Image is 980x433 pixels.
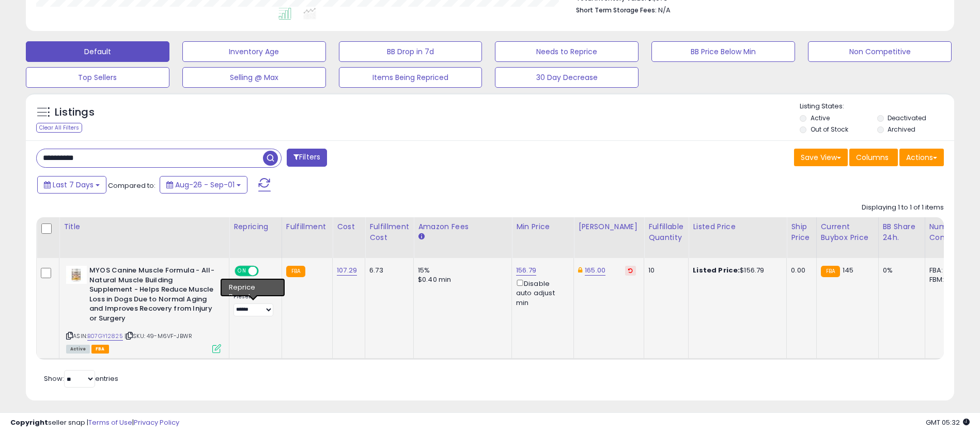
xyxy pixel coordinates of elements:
[576,6,657,14] b: Short Term Storage Fees:
[808,41,952,62] button: Non Competitive
[862,203,944,213] div: Displaying 1 to 1 of 1 items
[929,266,963,275] div: FBA: 4
[648,221,684,243] div: Fulfillable Quantity
[234,293,274,316] div: Preset:
[585,265,605,276] a: 165.00
[66,266,87,284] img: 31KiwFnjvxL._SL40_.jpg
[134,418,179,427] a: Privacy Policy
[821,221,874,243] div: Current Buybox Price
[125,332,192,340] span: | SKU: 49-M6VF-JBWR
[108,181,155,190] span: Compared to:
[516,221,569,232] div: Min Price
[791,221,812,243] div: Ship Price
[91,345,109,354] span: FBA
[10,418,179,428] div: seller snap | |
[794,149,848,166] button: Save View
[495,41,639,62] button: Needs to Reprice
[88,418,132,427] a: Terms of Use
[843,265,853,275] span: 145
[495,67,639,88] button: 30 Day Decrease
[87,332,123,341] a: B07GY12825
[287,149,327,167] button: Filters
[26,41,169,62] button: Default
[516,278,566,308] div: Disable auto adjust min
[44,374,118,383] span: Show: entries
[821,266,840,277] small: FBA
[182,41,326,62] button: Inventory Age
[856,152,889,163] span: Columns
[418,266,504,275] div: 15%
[791,266,808,275] div: 0.00
[811,114,830,122] label: Active
[418,232,424,242] small: Amazon Fees.
[64,221,225,232] div: Title
[883,266,917,275] div: 0%
[339,41,483,62] button: BB Drop in 7d
[10,418,48,427] strong: Copyright
[418,275,504,284] div: $0.40 min
[899,149,944,166] button: Actions
[418,221,507,232] div: Amazon Fees
[800,102,954,111] p: Listing States:
[811,125,848,134] label: Out of Stock
[66,266,221,352] div: ASIN:
[883,221,921,243] div: BB Share 24h.
[26,67,169,88] button: Top Sellers
[693,265,740,275] b: Listed Price:
[66,345,90,354] span: All listings currently available for purchase on Amazon
[849,149,898,166] button: Columns
[339,67,483,88] button: Items Being Repriced
[693,266,779,275] div: $156.79
[175,180,235,190] span: Aug-26 - Sep-01
[658,5,671,15] span: N/A
[929,275,963,284] div: FBM: 3
[648,266,680,275] div: 10
[369,221,409,243] div: Fulfillment Cost
[234,282,274,291] div: Win BuyBox *
[369,266,406,275] div: 6.73
[286,221,328,232] div: Fulfillment
[160,176,247,194] button: Aug-26 - Sep-01
[926,418,970,427] span: 2025-09-10 05:32 GMT
[578,221,640,232] div: [PERSON_NAME]
[516,265,536,276] a: 156.79
[337,221,361,232] div: Cost
[888,114,926,122] label: Deactivated
[236,267,248,276] span: ON
[37,176,106,194] button: Last 7 Days
[36,123,82,133] div: Clear All Filters
[337,265,357,276] a: 107.29
[651,41,795,62] button: BB Price Below Min
[693,221,782,232] div: Listed Price
[888,125,915,134] label: Archived
[182,67,326,88] button: Selling @ Max
[234,221,277,232] div: Repricing
[53,180,94,190] span: Last 7 Days
[929,221,967,243] div: Num of Comp.
[55,105,95,120] h5: Listings
[89,266,215,326] b: MYOS Canine Muscle Formula - All-Natural Muscle Building Supplement - Helps Reduce Muscle Loss in...
[286,266,305,277] small: FBA
[257,267,274,276] span: OFF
